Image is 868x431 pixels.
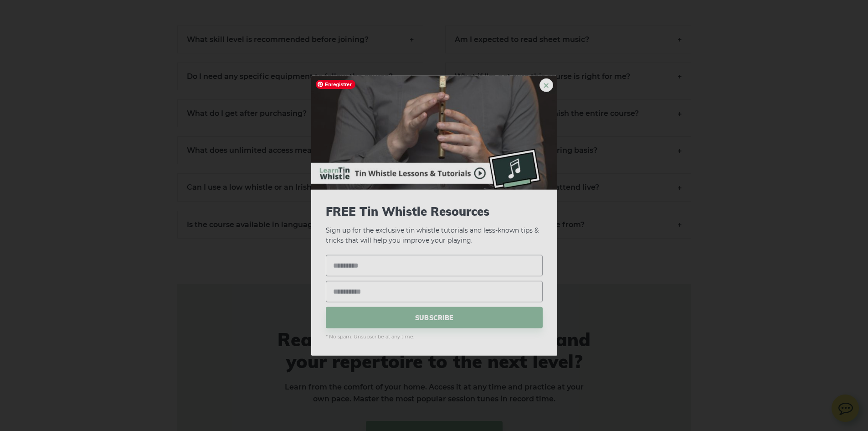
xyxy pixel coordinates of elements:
img: Tin Whistle Buying Guide Preview [311,75,557,189]
span: FREE Tin Whistle Resources [326,204,543,218]
span: SUBSCRIBE [326,307,543,328]
p: Sign up for the exclusive tin whistle tutorials and less-known tips & tricks that will help you i... [326,204,543,246]
span: * No spam. Unsubscribe at any time. [326,333,543,341]
a: × [539,78,553,92]
span: Enregistrer [316,80,355,89]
